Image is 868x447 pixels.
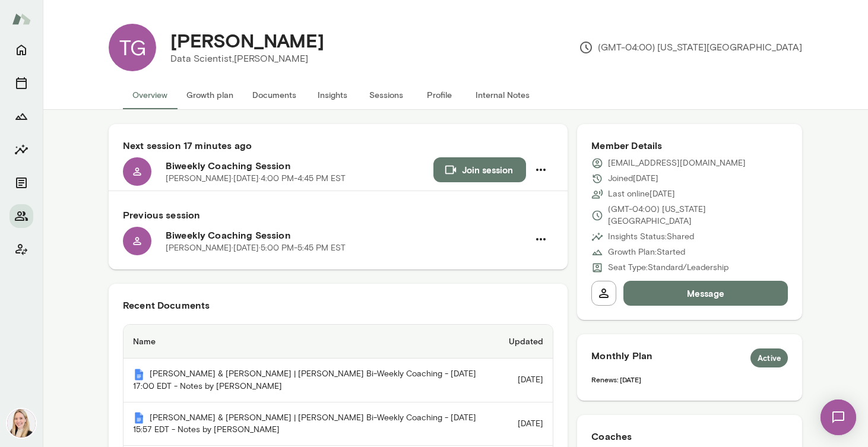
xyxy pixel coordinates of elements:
[123,402,499,446] th: [PERSON_NAME] & [PERSON_NAME] | [PERSON_NAME] Bi-Weekly Coaching - [DATE] 15:57 EDT - Notes by [P...
[123,359,499,402] th: [PERSON_NAME] & [PERSON_NAME] | [PERSON_NAME] Bi-Weekly Coaching - [DATE] 17:00 EDT - Notes by [P...
[170,52,324,66] p: Data Scientist, [PERSON_NAME]
[166,228,528,242] h6: Biweekly Coaching Session
[591,138,788,153] h6: Member Details
[608,262,728,274] p: Seat Type: Standard/Leadership
[133,369,145,381] img: Mento
[608,173,658,185] p: Joined [DATE]
[608,231,694,243] p: Insights Status: Shared
[608,246,685,258] p: Growth Plan: Started
[123,208,553,222] h6: Previous session
[12,8,31,30] img: Mento
[608,188,675,200] p: Last online [DATE]
[123,325,499,359] th: Name
[170,29,324,52] h4: [PERSON_NAME]
[591,375,641,383] span: Renews: [DATE]
[433,157,526,182] button: Join session
[9,38,33,62] button: Home
[133,412,145,424] img: Mento
[9,204,33,228] button: Members
[9,237,33,261] button: Client app
[9,171,33,195] button: Documents
[623,281,788,306] button: Message
[579,40,802,55] p: (GMT-04:00) [US_STATE][GEOGRAPHIC_DATA]
[177,81,243,109] button: Growth plan
[9,71,33,95] button: Sessions
[9,138,33,161] button: Insights
[109,24,156,71] div: TG
[123,138,553,153] h6: Next session 17 minutes ago
[306,81,359,109] button: Insights
[466,81,539,109] button: Internal Notes
[499,359,553,402] td: [DATE]
[123,81,177,109] button: Overview
[166,158,433,173] h6: Biweekly Coaching Session
[608,204,788,227] p: (GMT-04:00) [US_STATE][GEOGRAPHIC_DATA]
[499,325,553,359] th: Updated
[123,298,553,312] h6: Recent Documents
[591,348,788,367] h6: Monthly Plan
[591,429,788,443] h6: Coaches
[7,409,36,438] img: Anna Syrkis
[499,402,553,446] td: [DATE]
[166,242,346,254] p: [PERSON_NAME] · [DATE] · 5:00 PM-5:45 PM EST
[359,81,413,109] button: Sessions
[243,81,306,109] button: Documents
[750,353,788,364] span: Active
[166,173,346,185] p: [PERSON_NAME] · [DATE] · 4:00 PM-4:45 PM EST
[9,104,33,128] button: Growth Plan
[413,81,466,109] button: Profile
[608,157,746,169] p: [EMAIL_ADDRESS][DOMAIN_NAME]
